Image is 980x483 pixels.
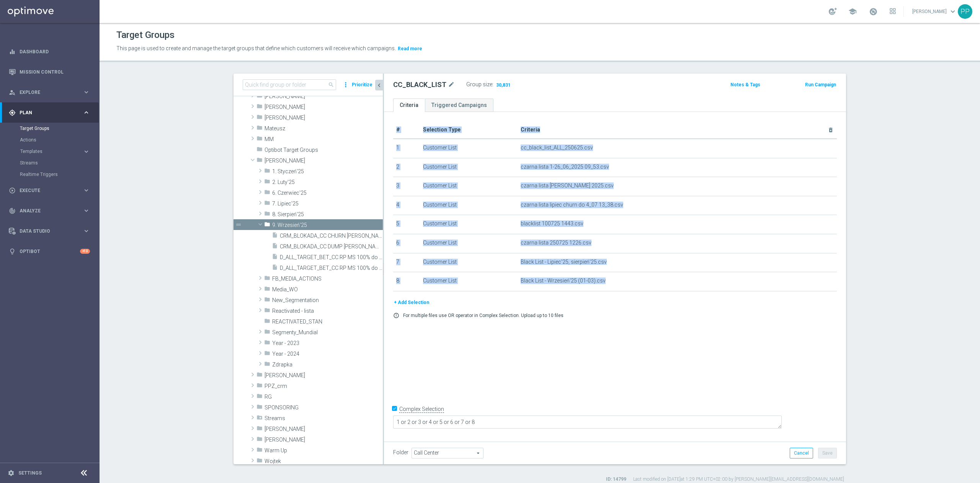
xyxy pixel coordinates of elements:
[9,41,90,62] div: Dashboard
[393,298,430,307] button: + Add Selection
[8,69,90,75] button: Mission Control
[492,81,493,88] label: :
[8,228,90,234] button: Data Studio keyboard_arrow_right
[265,93,383,100] span: Marcin G
[420,196,518,215] td: Customer List
[20,229,83,233] span: Data Studio
[272,243,278,251] i: insert_drive_file
[265,104,383,110] span: Maria M.
[20,209,83,213] span: Analyze
[425,99,493,112] a: Triggered Campaigns
[606,476,626,483] label: ID: 14799
[20,148,90,154] button: Templates keyboard_arrow_right
[280,265,383,271] span: D_ALL_TARGET_BET_CC RP MS 100% do 500 PLN_010925
[265,136,383,143] span: MM
[272,264,278,273] i: insert_drive_file
[8,110,90,116] div: gps_fixed Plan keyboard_arrow_right
[265,158,383,164] span: Patryk P.
[256,414,263,423] i: folder_special
[375,80,383,90] button: chevron_left
[280,243,383,250] span: CRM_BLOKADA_CC DUMP REPKA 100% do 500 PLN_040925
[264,361,270,370] i: folder
[272,200,383,207] span: 7. Lipiec&#x27;25
[393,177,420,196] td: 3
[393,253,420,272] td: 7
[828,127,834,133] i: delete_forever
[20,146,99,157] div: Templates
[272,222,383,228] span: 9. Wrzesie&#x144;&#x27;25
[272,168,383,175] span: 1. Stycze&#x144;&#x27;25
[265,447,383,454] span: Warm Up
[9,207,16,214] i: track_changes
[272,308,383,314] span: Reactivated - lista
[393,312,399,319] i: error_outline
[20,169,99,180] div: Realtime Triggers
[272,276,383,282] span: FB_MEDIA_ACTIONS
[9,109,16,116] i: gps_fixed
[272,253,278,262] i: insert_drive_file
[20,241,80,261] a: Optibot
[848,7,857,16] span: school
[911,6,958,17] a: [PERSON_NAME]keyboard_arrow_down
[399,406,444,413] label: Complex Selection
[256,382,263,391] i: folder
[420,158,518,177] td: Customer List
[393,234,420,253] td: 6
[521,202,623,208] span: czarna lista lipiec churn do 4_07 13_38.csv
[272,319,383,325] span: REACTIVATED_STAN
[521,240,591,246] span: czarna lista 250725 1226.csv
[272,232,278,241] i: insert_drive_file
[264,210,270,219] i: folder
[265,147,383,153] span: Optibot Target Groups
[256,157,263,166] i: folder
[20,90,83,95] span: Explore
[256,125,263,133] i: folder
[633,476,844,483] label: Last modified on [DATE] at 1:29 PM UTC+02:00 by [PERSON_NAME][EMAIL_ADDRESS][DOMAIN_NAME]
[9,89,83,96] div: Explore
[8,470,15,476] i: settings
[272,329,383,336] span: Segmenty_Mundial
[8,89,90,95] button: person_search Explore keyboard_arrow_right
[256,114,263,123] i: folder
[265,437,383,443] span: Tomek R.
[730,80,761,89] button: Notes & Tags
[265,383,383,389] span: PPZ_crm
[256,457,263,466] i: folder
[264,200,270,209] i: folder
[264,275,270,284] i: folder
[265,404,383,411] span: SPONSORING
[20,125,80,131] a: Target Groups
[264,307,270,316] i: folder
[393,139,420,158] td: 1
[9,187,83,194] div: Execute
[272,211,383,218] span: 8. Sierpie&#x144;&#x27;25
[20,62,90,82] a: Mission Control
[20,160,80,166] a: Streams
[272,286,383,293] span: Media_WO
[20,137,80,143] a: Actions
[20,134,99,146] div: Actions
[521,145,593,151] span: cc_black_list_ALL_250625.csv
[256,404,263,412] i: folder
[8,208,90,214] button: track_changes Analyze keyboard_arrow_right
[264,221,270,230] i: folder
[495,82,511,89] span: 30,831
[521,182,614,189] span: czarna lista [PERSON_NAME] 2025.csv
[9,207,83,214] div: Analyze
[9,187,16,194] i: play_circle_outline
[393,272,420,291] td: 8
[9,248,16,255] i: lightbulb
[272,340,383,347] span: Year - 2023
[265,115,383,121] span: Maryna Sh.
[393,158,420,177] td: 2
[9,89,16,96] i: person_search
[256,393,263,402] i: folder
[256,436,263,445] i: folder
[243,79,336,90] input: Quick find group or folder
[393,80,446,89] h2: CC_BLACK_LIST
[466,81,492,88] label: Group size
